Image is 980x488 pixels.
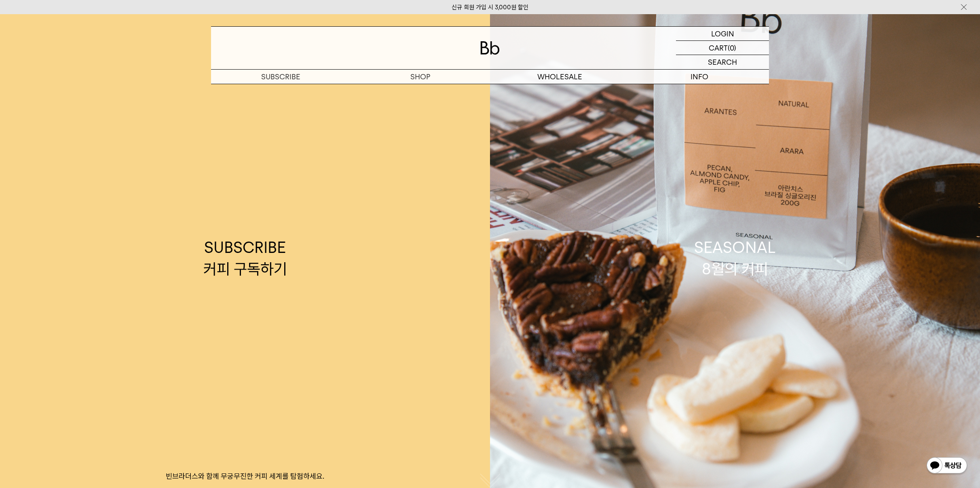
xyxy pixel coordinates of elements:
[694,237,776,280] div: SEASONAL 8월의 커피
[629,70,769,84] p: INFO
[676,27,769,41] a: LOGIN
[351,70,490,84] a: SHOP
[490,70,629,84] p: WHOLESALE
[728,41,736,55] p: (0)
[211,70,351,84] a: SUBSCRIBE
[676,41,769,55] a: CART (0)
[480,41,500,55] img: 로고
[452,4,528,11] a: 신규 회원 가입 시 3,000원 할인
[711,27,734,40] p: LOGIN
[926,456,968,476] img: 카카오톡 채널 1:1 채팅 버튼
[708,55,737,69] p: SEARCH
[709,41,728,55] p: CART
[203,237,287,280] div: SUBSCRIBE 커피 구독하기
